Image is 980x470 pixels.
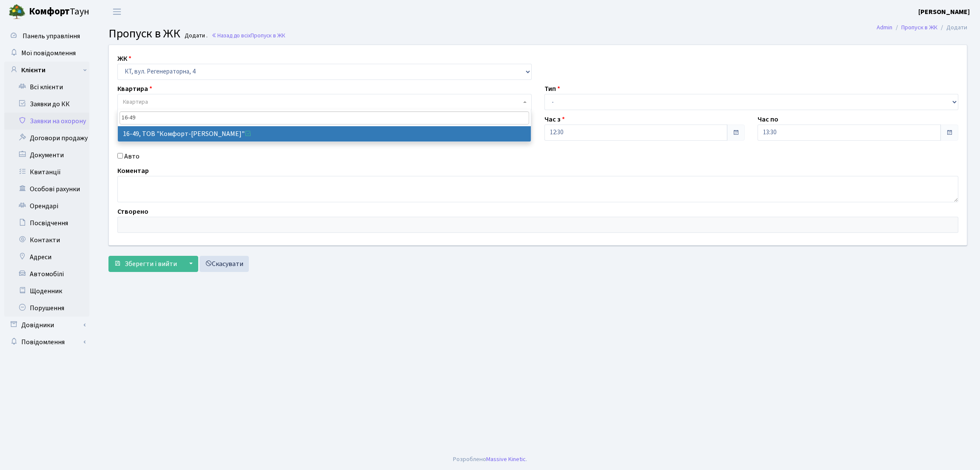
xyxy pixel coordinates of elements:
li: 16-49, ТОВ "Комфорт-[PERSON_NAME]" [118,126,531,142]
label: Тип [544,84,560,94]
span: Пропуск в ЖК [108,25,180,42]
a: Договори продажу [4,130,89,147]
li: Додати [937,23,967,32]
label: Час з [544,114,565,125]
span: Панель управління [23,31,80,41]
a: Довідники [4,317,89,334]
a: [PERSON_NAME] [918,7,970,17]
a: Admin [877,23,892,32]
b: Комфорт [29,5,70,18]
label: ЖК [117,54,131,64]
a: Щоденник [4,283,89,300]
a: Мої повідомлення [4,45,89,62]
label: Авто [124,151,140,161]
a: Особові рахунки [4,181,89,198]
a: Документи [4,147,89,164]
a: Всі клієнти [4,79,89,96]
label: Час по [758,114,778,125]
a: Пропуск в ЖК [901,23,937,32]
a: Контакти [4,232,89,249]
a: Автомобілі [4,266,89,283]
label: Створено [117,207,148,217]
a: Заявки до КК [4,96,89,113]
span: Таун [29,5,89,19]
a: Назад до всіхПропуск в ЖК [211,31,285,40]
span: Зберегти і вийти [125,259,177,269]
img: logo.png [9,3,26,20]
a: Квитанції [4,164,89,181]
div: Розроблено . [453,455,527,464]
button: Зберегти і вийти [108,256,182,272]
button: Переключити навігацію [106,5,128,19]
small: Додати . [183,32,208,40]
label: Квартира [117,84,152,94]
span: Квартира [123,98,148,106]
a: Порушення [4,300,89,317]
a: Клієнти [4,62,89,79]
a: Орендарі [4,198,89,215]
span: Мої повідомлення [21,48,76,58]
a: Посвідчення [4,215,89,232]
a: Заявки на охорону [4,113,89,130]
a: Massive Kinetic [486,455,526,464]
a: Скасувати [199,256,249,272]
a: Панель управління [4,28,89,45]
a: Повідомлення [4,334,89,351]
nav: breadcrumb [864,19,980,37]
a: Адреси [4,249,89,266]
label: Коментар [117,166,149,176]
span: Пропуск в ЖК [251,31,285,40]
